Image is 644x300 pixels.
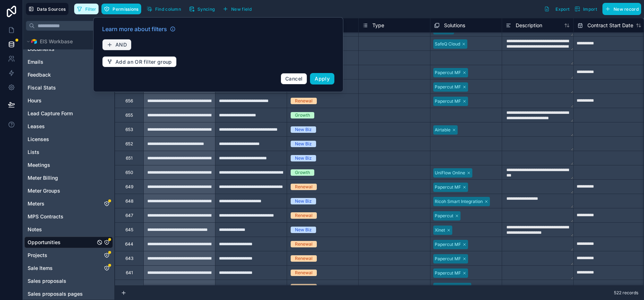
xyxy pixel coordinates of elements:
button: AND [102,39,132,50]
div: Renewal [295,184,313,190]
span: Apply [315,76,330,82]
button: New record [602,3,641,15]
div: New Biz [295,227,312,233]
div: Papercut MF [435,256,461,262]
div: Papercut MF [435,69,461,76]
div: Papercut MF [435,241,461,248]
span: Import [583,6,597,12]
span: Permissions [113,6,138,12]
button: Syncing [186,4,217,14]
div: 644 [125,241,133,247]
span: Cancel [285,76,302,82]
button: New field [220,4,254,14]
div: Growth [295,169,310,176]
div: 649 [125,184,133,190]
div: Renewal [295,270,313,276]
div: Airtable [435,127,450,133]
div: SafeQ Cloud [435,41,460,47]
span: Data Sources [37,6,66,12]
span: 522 records [614,290,638,296]
span: Solutions [444,22,465,29]
span: Learn more about filters [102,25,167,33]
button: Cancel [281,73,307,84]
div: Growth [295,112,310,118]
div: UniFlow Online [435,170,465,176]
a: Permissions [101,4,144,14]
span: Export [555,6,569,12]
div: Renewal [295,212,313,219]
button: Find column [144,4,183,14]
div: 640 [125,284,133,290]
span: Syncing [197,6,215,12]
div: Renewal [295,255,313,262]
div: 652 [125,141,133,147]
button: Add an OR filter group [102,56,177,68]
div: Papercut MF [435,184,461,190]
span: Contract Start Date [587,22,633,29]
div: Papercut MF [435,84,461,90]
div: Xinet [435,227,445,233]
div: 648 [125,198,133,204]
div: 643 [125,256,133,261]
span: Add an OR filter group [115,59,172,65]
div: Papercut HIVE [435,284,464,291]
div: 651 [126,155,133,161]
div: Papercut [435,213,453,219]
div: 641 [126,270,133,276]
div: 656 [125,98,133,104]
span: Find column [155,6,181,12]
div: 655 [125,112,133,118]
div: Renewal [295,98,313,104]
button: Apply [310,73,334,84]
span: AND [115,42,127,48]
span: New field [231,6,252,12]
button: Export [542,3,572,15]
a: New record [600,3,641,15]
span: New record [614,6,639,12]
div: Renewal [295,284,313,290]
span: Type [372,22,384,29]
div: 653 [125,127,133,132]
div: 647 [125,213,133,218]
div: Papercut MF [435,98,461,105]
button: Filter [74,4,99,14]
button: Permissions [101,4,141,14]
div: New Biz [295,141,312,147]
div: New Biz [295,155,312,161]
div: 650 [125,170,133,175]
span: Filter [85,6,96,12]
div: New Biz [295,198,312,204]
a: Learn more about filters [102,25,176,33]
div: Ricoh Smart Integration [435,198,483,205]
div: Papercut MF [435,270,461,276]
div: Renewal [295,241,313,247]
button: Import [572,3,600,15]
button: Data Sources [26,3,68,15]
span: Description [516,22,542,29]
div: New Biz [295,126,312,133]
div: 645 [125,227,133,233]
a: Syncing [186,4,220,14]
